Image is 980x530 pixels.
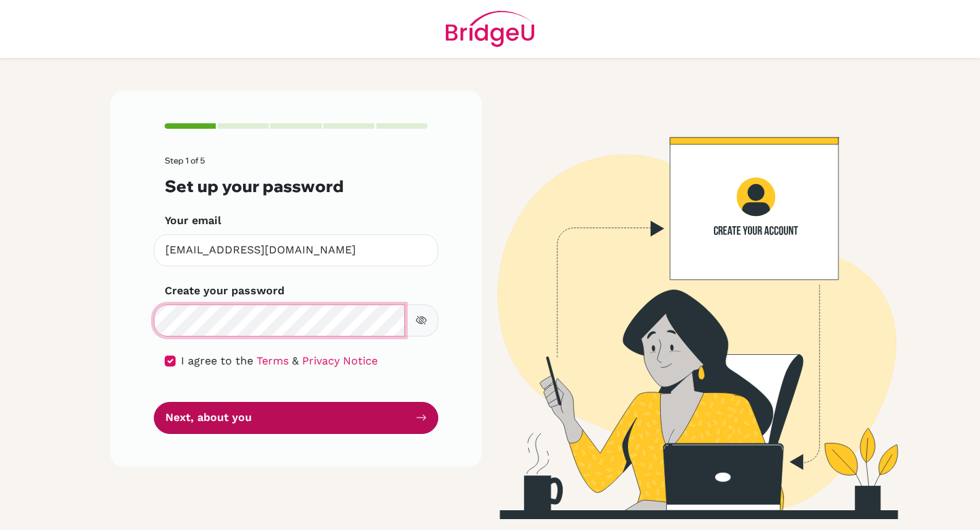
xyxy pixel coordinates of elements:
[154,234,438,266] input: Insert your email*
[302,354,378,367] a: Privacy Notice
[181,354,253,367] span: I agree to the
[165,213,221,229] label: Your email
[257,354,289,367] a: Terms
[165,283,284,299] label: Create your password
[165,176,427,196] h3: Set up your password
[154,402,438,434] button: Next, about you
[165,155,205,166] span: Step 1 of 5
[292,354,299,367] span: &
